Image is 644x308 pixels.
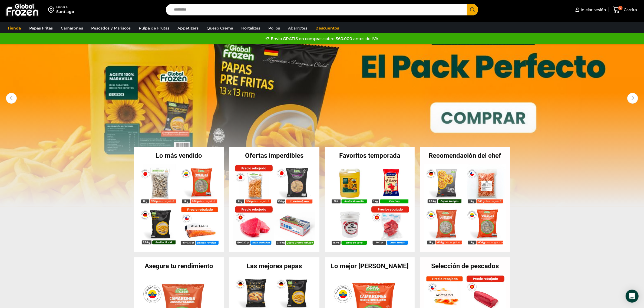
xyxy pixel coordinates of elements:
[134,152,224,159] h2: Lo más vendido
[6,93,17,104] div: Previous slide
[574,4,606,15] a: Iniciar sesión
[627,93,638,104] div: Next slide
[136,23,172,33] a: Pulpa de Frutas
[229,152,319,159] h2: Ofertas imperdibles
[467,4,478,15] button: Search button
[432,291,457,300] p: Agotado
[618,6,623,10] span: 0
[88,23,133,33] a: Pescados y Mariscos
[266,23,283,33] a: Pollos
[5,23,24,33] a: Tienda
[56,5,74,9] div: Enviar a
[204,23,236,33] a: Queso Crema
[420,152,510,159] h2: Recomendación del chef
[48,5,56,14] img: address-field-icon.svg
[239,23,263,33] a: Hortalizas
[56,9,74,14] div: Santiago
[313,23,342,33] a: Descuentos
[623,7,637,12] span: Carrito
[175,23,201,33] a: Appetizers
[612,4,639,16] a: 0 Carrito
[27,23,55,33] a: Papas Fritas
[325,263,415,269] h2: Lo mejor [PERSON_NAME]
[134,263,224,269] h2: Asegura tu rendimiento
[325,152,415,159] h2: Favoritos temporada
[626,290,639,303] div: Open Intercom Messenger
[579,7,606,12] span: Iniciar sesión
[285,23,310,33] a: Abarrotes
[420,263,510,269] h2: Selección de pescados
[187,222,212,230] p: Agotado
[229,263,319,269] h2: Las mejores papas
[58,23,86,33] a: Camarones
